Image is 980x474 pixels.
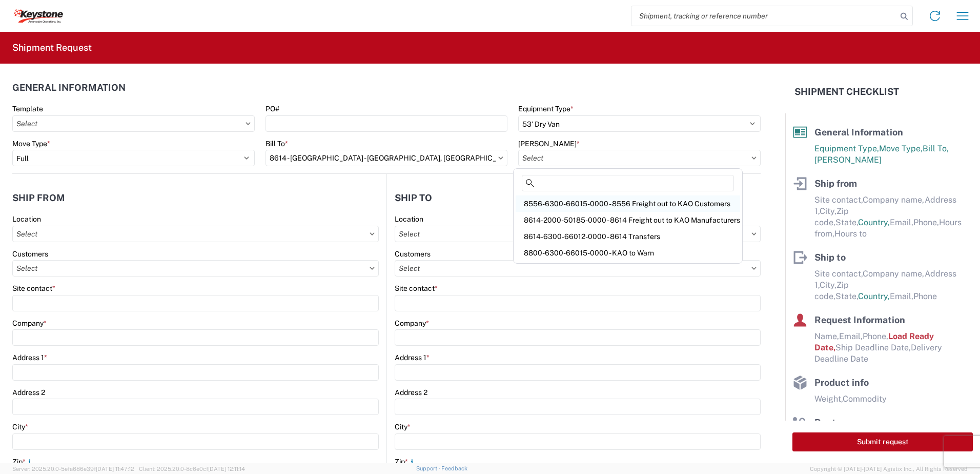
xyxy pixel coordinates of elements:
span: Weight, [814,394,843,404]
input: Select [395,226,761,242]
label: City [395,422,411,431]
label: Move Type [12,139,50,148]
label: Customers [12,249,48,259]
label: City [12,422,28,431]
span: State, [835,218,858,227]
label: Zip [395,457,416,466]
input: Select [12,260,379,276]
span: Email, [890,291,913,301]
label: Address 1 [395,353,430,362]
span: City, [820,206,836,216]
span: Server: 2025.20.0-5efa686e39f [12,466,134,472]
span: Phone, [863,331,888,341]
label: Customers [395,249,431,259]
label: [PERSON_NAME] [518,139,580,148]
label: Zip [12,457,34,466]
span: Hours to [834,229,867,239]
label: Company [395,319,429,328]
label: Address 2 [12,388,45,397]
label: Template [12,104,43,113]
input: Select [12,115,255,132]
span: Move Type, [879,144,923,153]
span: Equipment Type, [814,144,879,153]
span: Phone [913,291,937,301]
span: [DATE] 12:11:14 [208,466,245,472]
div: 8614-2000-50185-0000 - 8614 Freight out to KAO Manufacturers [516,212,740,228]
span: Phone, [913,218,939,227]
span: Site contact, [814,269,863,279]
span: State, [835,291,858,301]
div: 8556-6300-66015-0000 - 8556 Freight out to KAO Customers [516,195,740,212]
a: Feedback [441,465,467,471]
label: Location [12,214,41,224]
a: Support [416,465,442,471]
label: Location [395,214,423,224]
span: Country, [858,291,890,301]
span: Copyright © [DATE]-[DATE] Agistix Inc., All Rights Reserved [810,464,968,473]
span: Client: 2025.20.0-8c6e0cf [139,466,245,472]
span: Email, [839,331,863,341]
span: Company name, [863,269,925,279]
span: [DATE] 11:47:12 [96,466,134,472]
span: Ship Deadline Date, [835,343,911,352]
span: Route [814,417,841,428]
span: Commodity [843,394,887,404]
span: Request Information [814,314,905,325]
div: 8614-6300-66012-0000 - 8614 Transfers [516,228,740,245]
span: Company name, [863,195,925,205]
span: Email, [890,218,913,227]
button: Submit request [792,432,973,451]
div: 8800-6300-66015-0000 - KAO to Warn [516,245,740,261]
label: PO# [266,104,279,113]
label: Equipment Type [518,104,574,113]
label: Site contact [395,284,438,293]
h2: General Information [12,83,126,93]
label: Address 1 [12,353,47,362]
input: Select [266,150,508,166]
input: Select [395,260,761,276]
span: Bill To, [923,144,949,153]
label: Address 2 [395,388,427,397]
input: Shipment, tracking or reference number [631,6,897,26]
label: Company [12,319,47,328]
span: Name, [814,331,839,341]
span: Product info [814,377,869,388]
label: Site contact [12,284,55,293]
h2: Ship to [395,193,432,203]
h2: Ship from [12,193,65,203]
h2: Shipment Request [12,42,92,54]
span: Ship from [814,178,857,189]
span: City, [820,280,836,290]
h2: Shipment Checklist [794,86,899,98]
input: Select [12,226,379,242]
span: General Information [814,127,903,137]
span: Ship to [814,252,846,263]
span: Country, [858,218,890,227]
input: Select [518,150,761,166]
span: Site contact, [814,195,863,205]
span: [PERSON_NAME] [814,155,882,165]
label: Bill To [266,139,288,148]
